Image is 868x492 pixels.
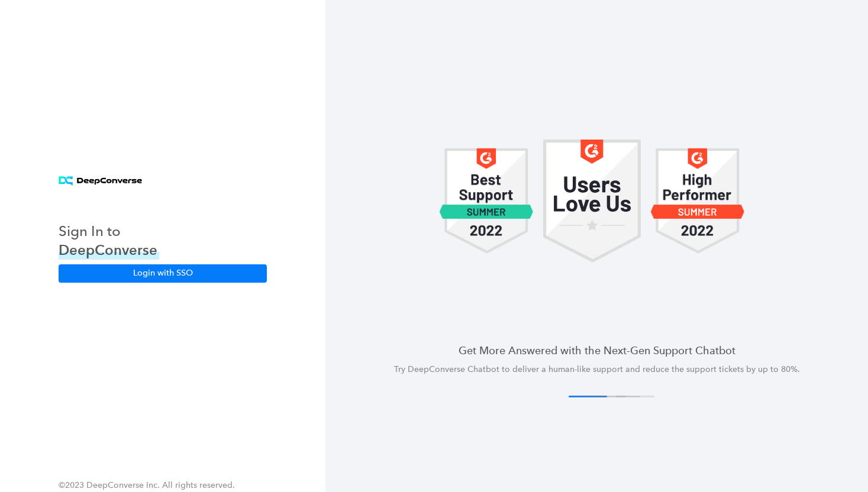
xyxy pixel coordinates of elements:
button: 1 [569,396,607,397]
h3: DeepConverse [59,241,159,260]
img: carousel 1 [543,140,641,263]
h4: Get More Answered with the Next-Gen Support Chatbot [354,343,840,358]
img: carousel 1 [439,140,534,263]
img: horizontal logo [59,176,142,186]
img: carousel 1 [650,140,745,263]
span: Try DeepConverse Chatbot to deliver a human-like support and reduce the support tickets by up to ... [394,364,800,374]
button: 2 [588,396,626,397]
button: 4 [616,396,654,397]
button: 3 [602,396,640,397]
span: ©2023 DeepConverse Inc. All rights reserved. [59,480,235,490]
button: Login with SSO [59,264,267,282]
h3: Sign In to [59,222,159,241]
